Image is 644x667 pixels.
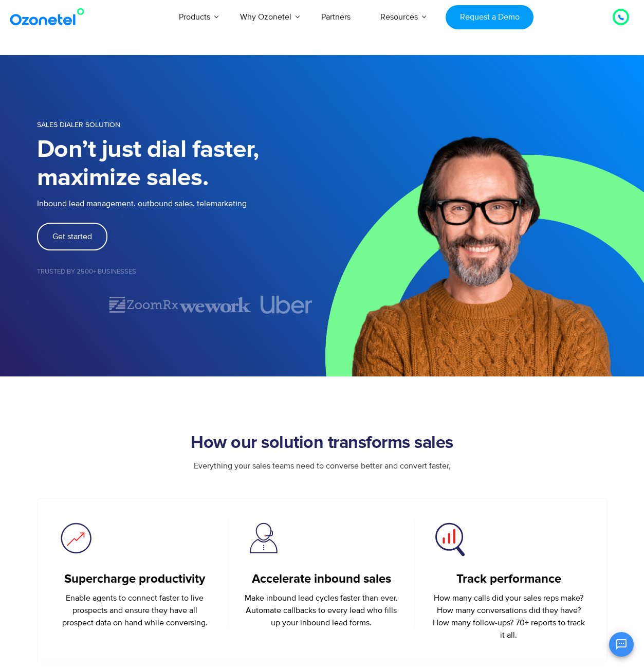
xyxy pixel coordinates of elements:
img: wework [179,296,251,314]
div: 1 of 7 [37,298,108,311]
img: Highly-productive [58,519,96,558]
div: 4 of 7 [251,296,322,314]
h2: How our solution transforms sales [37,433,608,454]
img: zoomrx [108,296,179,314]
p: Make inbound lead cycles faster than ever. Automate callbacks to every lead who fills up your inb... [244,592,399,629]
div: Image Carousel [37,296,322,314]
h5: Accelerate inbound sales [244,572,399,587]
img: uber [260,296,312,314]
span: Get started [52,232,92,241]
h5: Track performance [431,572,586,587]
p: Inbound lead management. outbound sales. telemarketing [37,197,322,210]
span: Everything your sales teams need to converse better and convert faster, [194,461,451,471]
p: Enable agents to connect faster to live prospects and ensure they have all prospect data on hand ... [58,592,212,629]
h1: Don’t just dial faster, maximize sales. [37,136,322,192]
button: Open chat [609,632,634,657]
div: 3 of 7 [179,296,251,314]
a: Get started [37,223,107,250]
span: SALES DIALER SOLUTION [37,120,120,129]
img: sticky agent [244,519,283,558]
a: Request a Demo [446,5,533,29]
img: track [431,519,469,558]
div: 2 of 7 [108,296,179,314]
h5: Supercharge productivity [58,572,212,587]
p: How many calls did your sales reps make? How many conversations did they have? How many follow-up... [431,592,586,641]
h5: Trusted by 2500+ Businesses [37,268,322,275]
